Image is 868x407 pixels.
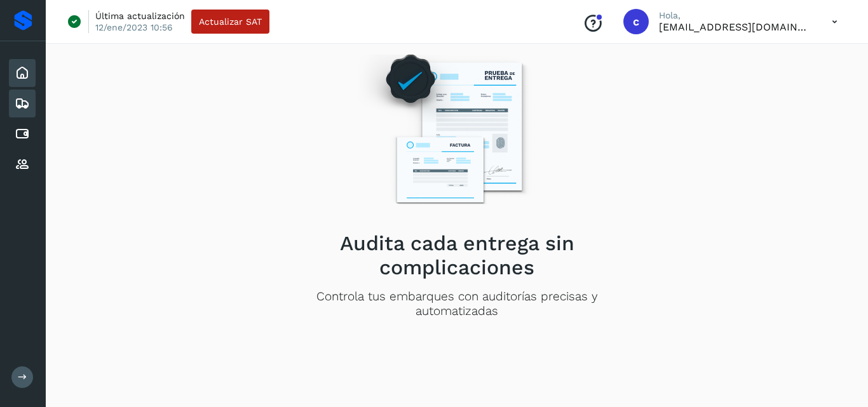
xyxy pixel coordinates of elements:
div: Cuentas por pagar [9,120,36,148]
p: Última actualización [95,10,185,22]
div: Embarques [9,90,36,117]
p: contabilidad5@easo.com [659,21,811,33]
span: Actualizar SAT [199,17,262,26]
div: Inicio [9,59,36,87]
img: Empty state image [347,35,567,221]
h2: Audita cada entrega sin complicaciones [276,231,638,280]
p: 12/ene/2023 10:56 [95,22,173,33]
button: Actualizar SAT [191,10,269,34]
p: Hola, [659,10,811,21]
div: Proveedores [9,150,36,178]
p: Controla tus embarques con auditorías precisas y automatizadas [276,290,638,319]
